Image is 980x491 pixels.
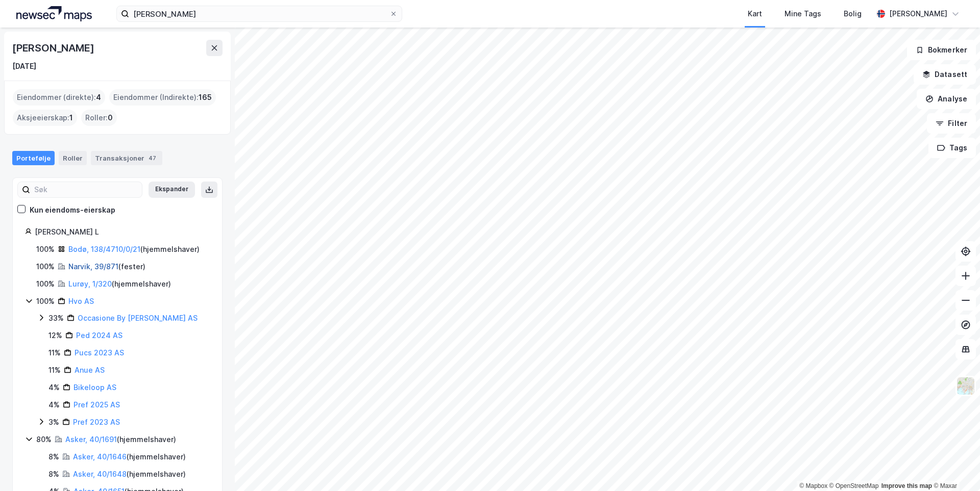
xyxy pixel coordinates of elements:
[48,399,60,411] div: 4%
[48,381,60,394] div: 4%
[146,153,158,163] div: 47
[48,347,61,359] div: 11%
[73,468,186,480] div: ( hjemmelshaver )
[35,226,210,238] div: [PERSON_NAME] L
[81,110,117,126] div: Roller :
[73,418,120,426] a: Pref 2023 AS
[73,400,120,409] a: Pref 2025 AS
[59,151,87,165] div: Roller
[48,468,59,480] div: 8%
[48,451,59,463] div: 8%
[748,8,762,20] div: Kart
[799,482,827,489] a: Mapbox
[12,40,96,56] div: [PERSON_NAME]
[36,261,55,273] div: 100%
[12,151,55,165] div: Portefølje
[13,110,77,126] div: Aksjeeierskap :
[73,451,186,463] div: ( hjemmelshaver )
[36,278,55,290] div: 100%
[65,435,117,444] a: Asker, 40/1691
[96,91,101,104] span: 4
[30,204,115,216] div: Kun eiendoms-eierskap
[68,261,145,273] div: ( fester )
[829,482,879,489] a: OpenStreetMap
[956,376,975,396] img: Z
[36,433,52,446] div: 80%
[927,113,976,134] button: Filter
[48,329,62,342] div: 12%
[68,243,200,255] div: ( hjemmelshaver )
[73,452,127,461] a: Asker, 40/1646
[69,112,73,124] span: 1
[68,245,140,253] a: Bodø, 138/4710/0/21
[91,151,162,165] div: Transaksjoner
[108,112,113,124] span: 0
[929,442,980,491] div: Kontrollprogram for chat
[785,8,821,20] div: Mine Tags
[36,295,55,307] div: 100%
[68,262,118,271] a: Narvik, 39/871
[30,182,142,197] input: Søk
[109,89,216,106] div: Eiendommer (Indirekte) :
[68,297,94,305] a: Hvo AS
[75,366,105,374] a: Anue AS
[65,433,176,446] div: ( hjemmelshaver )
[928,138,976,158] button: Tags
[917,89,976,109] button: Analyse
[68,279,112,288] a: Lurøy, 1/320
[907,40,976,60] button: Bokmerker
[16,6,92,21] img: logo.a4113a55bc3d86da70a041830d287a7e.svg
[149,182,195,198] button: Ekspander
[75,348,124,357] a: Pucs 2023 AS
[76,331,122,340] a: Ped 2024 AS
[36,243,55,255] div: 100%
[48,364,61,376] div: 11%
[844,8,862,20] div: Bolig
[199,91,212,104] span: 165
[129,6,389,21] input: Søk på adresse, matrikkel, gårdeiere, leietakere eller personer
[48,312,64,324] div: 33%
[48,416,59,428] div: 3%
[78,314,198,322] a: Occasione By [PERSON_NAME] AS
[12,60,36,72] div: [DATE]
[929,442,980,491] iframe: Chat Widget
[881,482,932,489] a: Improve this map
[13,89,105,106] div: Eiendommer (direkte) :
[914,64,976,85] button: Datasett
[73,470,127,478] a: Asker, 40/1648
[889,8,947,20] div: [PERSON_NAME]
[73,383,116,392] a: Bikeloop AS
[68,278,171,290] div: ( hjemmelshaver )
